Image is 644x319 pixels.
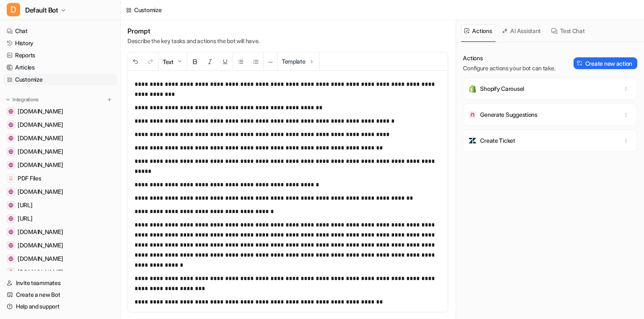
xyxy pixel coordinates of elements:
img: Create Ticket icon [468,136,477,145]
button: Undo [128,53,143,71]
a: Articles [3,62,117,73]
span: [DOMAIN_NAME] [18,255,63,263]
span: [DOMAIN_NAME] [18,161,63,169]
button: ─ [264,53,277,71]
button: Integrations [3,95,41,104]
img: Create action [577,60,583,66]
span: PDF Files [18,174,41,183]
a: Help and support [3,301,117,312]
p: Shopify Carousel [480,85,524,93]
p: Actions [463,54,555,62]
p: Generate Suggestions [480,111,537,119]
img: Undo [132,58,139,65]
span: [DOMAIN_NAME] [18,107,63,116]
img: expand menu [5,97,11,103]
a: github.com[DOMAIN_NAME] [3,105,117,117]
p: Create Ticket [480,136,515,145]
button: Text [158,53,187,71]
img: www.notion.com [8,162,13,167]
img: gorgiasio.webflow.io [8,149,13,154]
img: www.atlassian.com [8,189,13,194]
span: [DOMAIN_NAME] [18,188,63,196]
a: www.eesel.ai[URL] [3,199,117,211]
button: Test Chat [548,24,588,37]
span: [DOMAIN_NAME] [18,121,63,129]
span: [URL] [18,214,33,223]
button: AI Assistant [499,24,545,37]
img: PDF Files [8,176,13,181]
a: codesandbox.io[DOMAIN_NAME] [3,239,117,251]
img: chatgpt.com [8,136,13,141]
img: www.figma.com [8,122,13,127]
img: codesandbox.io [8,243,13,248]
a: mail.google.com[DOMAIN_NAME] [3,226,117,238]
img: Unordered List [237,58,244,65]
button: Unordered List [233,53,248,71]
button: Template [278,52,319,70]
a: www.atlassian.com[DOMAIN_NAME] [3,186,117,198]
a: www.npmjs.com[DOMAIN_NAME] [3,266,117,278]
h1: Prompt [127,27,260,35]
img: www.eesel.ai [8,203,13,208]
span: [DOMAIN_NAME] [18,228,63,236]
img: Generate Suggestions icon [468,111,477,119]
span: [DOMAIN_NAME] [18,268,63,276]
img: Dropdown Down Arrow [176,58,183,65]
button: Create new action [574,57,637,69]
img: www.programiz.com [8,256,13,261]
a: History [3,37,117,49]
a: www.figma.com[DOMAIN_NAME] [3,119,117,131]
img: Underline [222,58,229,65]
a: Customize [3,74,117,85]
img: dashboard.eesel.ai [8,216,13,221]
img: Bold [192,58,198,65]
span: [DOMAIN_NAME] [18,241,63,250]
a: dashboard.eesel.ai[URL] [3,213,117,224]
a: Invite teammates [3,277,117,289]
a: www.programiz.com[DOMAIN_NAME] [3,253,117,265]
img: Redo [147,58,154,65]
span: Default Bot [25,4,58,16]
img: www.npmjs.com [8,270,13,275]
span: D [7,3,20,16]
span: [URL] [18,201,33,209]
p: Configure actions your bot can take. [463,64,555,72]
a: gorgiasio.webflow.io[DOMAIN_NAME] [3,146,117,157]
button: Redo [143,53,158,71]
img: mail.google.com [8,229,13,234]
a: Chat [3,25,117,37]
img: menu_add.svg [106,97,112,103]
button: Underline [218,53,233,71]
a: Create a new Bot [3,289,117,301]
button: Ordered List [248,53,263,71]
img: Shopify Carousel icon [468,85,477,93]
a: www.notion.com[DOMAIN_NAME] [3,159,117,171]
a: chatgpt.com[DOMAIN_NAME] [3,132,117,144]
button: Bold [187,53,203,71]
span: [DOMAIN_NAME] [18,147,63,156]
p: Integrations [13,96,39,103]
img: Ordered List [252,58,259,65]
span: [DOMAIN_NAME] [18,134,63,142]
img: Template [308,58,315,65]
a: PDF FilesPDF Files [3,172,117,184]
div: Customize [134,5,161,14]
img: Italic [207,58,213,65]
button: Actions [461,24,496,37]
p: Describe the key tasks and actions the bot will have. [127,37,260,45]
a: Reports [3,49,117,61]
button: Italic [203,53,218,71]
img: github.com [8,109,13,114]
